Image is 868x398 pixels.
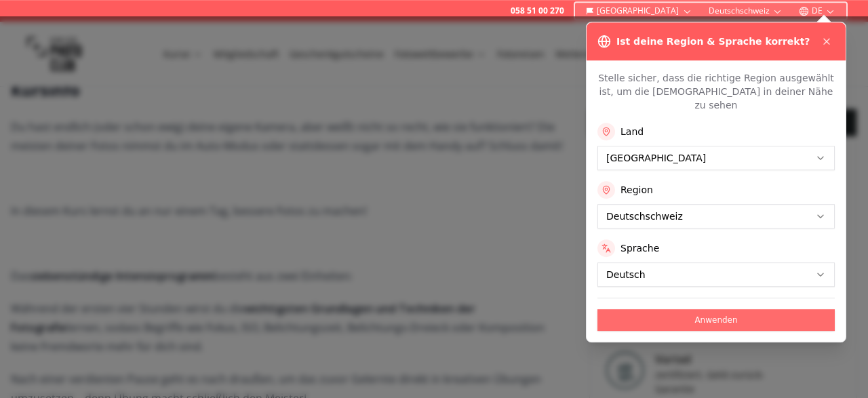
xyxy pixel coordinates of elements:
[620,183,653,197] label: Region
[597,71,835,112] p: Stelle sicher, dass die richtige Region ausgewählt ist, um die [DEMOGRAPHIC_DATA] in deiner Nähe ...
[620,241,659,255] label: Sprache
[703,3,788,19] button: Deutschschweiz
[793,3,841,19] button: DE
[616,35,810,48] h3: Ist deine Region & Sprache korrekt?
[580,3,698,19] button: [GEOGRAPHIC_DATA]
[597,309,835,331] button: Anwenden
[511,5,564,16] a: 058 51 00 270
[620,125,644,138] label: Land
